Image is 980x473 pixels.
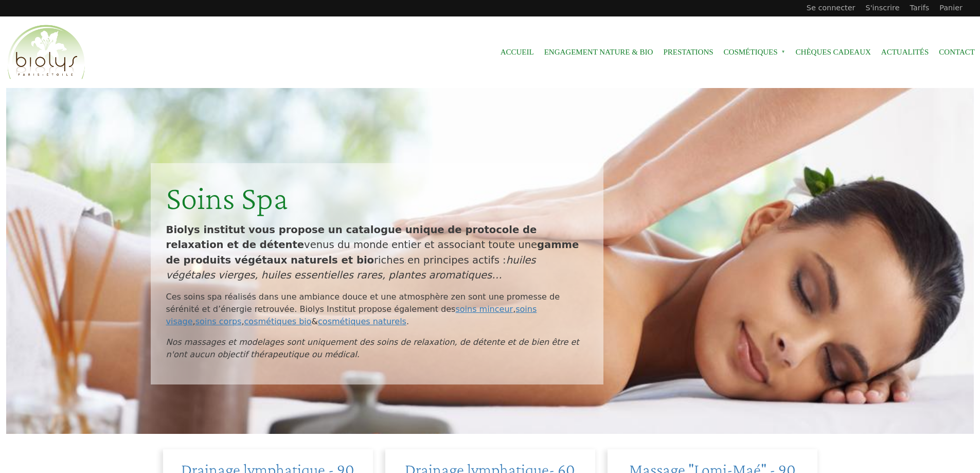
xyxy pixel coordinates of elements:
[166,254,536,281] em: huiles végétales vierges, huiles essentielles rares, plantes aromatiques…
[166,179,588,218] div: Soins Spa
[5,23,87,82] img: Accueil
[796,41,871,64] a: Chèques cadeaux
[939,41,975,64] a: Contact
[244,317,312,326] a: cosmétiques bio
[318,317,406,326] a: cosmétiques naturels
[166,224,537,251] strong: Biolys institut vous propose un catalogue unique de protocole de relaxation et de détente
[881,41,929,64] a: Actualités
[663,41,713,64] a: Prestations
[724,41,786,64] span: Cosmétiques
[166,222,588,283] p: venus du monde entier et associant toute une riches en principes actifs :
[455,304,513,314] a: soins minceur
[501,41,534,64] a: Accueil
[781,50,786,54] span: »
[166,291,588,328] p: Ces soins spa réalisés dans une ambiance douce et une atmosphère zen sont une promesse de sérénit...
[166,337,579,359] em: Nos massages et modelages sont uniquement des soins de relaxation, de détente et de bien être et ...
[544,41,653,64] a: Engagement Nature & Bio
[195,317,242,326] a: soins corps
[166,239,579,266] strong: gamme de produits végétaux naturels et bio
